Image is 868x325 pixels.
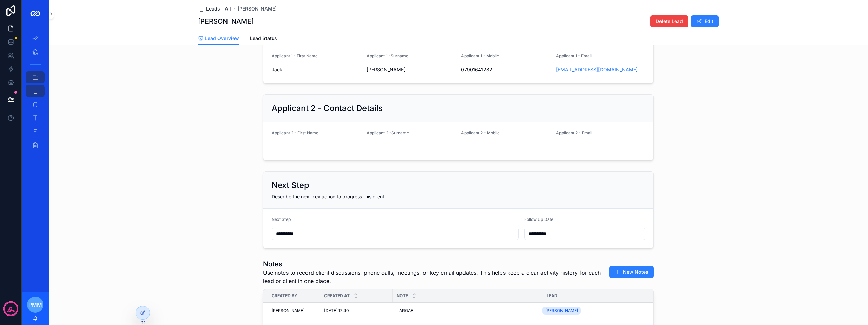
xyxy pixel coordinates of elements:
[198,5,231,12] a: Leads - All
[542,307,581,315] a: [PERSON_NAME]
[206,5,231,12] span: Leads - All
[7,308,15,313] p: days
[324,308,349,313] span: [DATE] 17:40
[367,66,456,73] span: [PERSON_NAME]
[198,17,254,26] h1: [PERSON_NAME]
[524,217,553,222] span: Follow Up Date
[272,308,304,313] span: [PERSON_NAME]
[547,293,557,299] span: Lead
[22,27,49,160] div: scrollable content
[9,305,12,312] p: 0
[367,53,408,58] span: Applicant 1 -Surname
[272,217,291,222] span: Next Step
[397,293,408,299] span: Note
[263,259,603,269] h1: Notes
[272,143,276,150] span: --
[28,301,42,309] span: PMM
[272,130,318,135] span: Applicant 2 - First Name
[556,53,592,58] span: Applicant 1 - Email
[556,143,560,150] span: --
[238,5,277,12] a: [PERSON_NAME]
[250,32,277,46] a: Lead Status
[272,194,386,199] span: Describe the next key action to progress this client.
[461,143,465,150] span: --
[30,8,41,19] img: App logo
[367,143,371,150] span: --
[198,32,239,45] a: Lead Overview
[461,53,499,58] span: Applicant 1 - Mobile
[205,35,239,42] span: Lead Overview
[691,15,719,27] button: Edit
[272,66,361,73] span: Jack
[461,130,500,135] span: Applicant 2 - Mobile
[250,35,277,42] span: Lead Status
[263,269,603,285] span: Use notes to record client discussions, phone calls, meetings, or key email updates. This helps k...
[272,53,318,58] span: Applicant 1 - First Name
[324,293,350,299] span: Created at
[367,130,409,135] span: Applicant 2 -Surname
[545,308,578,313] span: [PERSON_NAME]
[556,130,592,135] span: Applicant 2 - Email
[609,266,654,278] button: New Notes
[272,180,309,191] h2: Next Step
[272,103,383,114] h2: Applicant 2 - Contact Details
[461,66,551,73] span: 07901641282
[556,66,638,73] a: [EMAIL_ADDRESS][DOMAIN_NAME]
[272,293,297,299] span: Created By
[656,18,683,25] span: Delete Lead
[399,308,413,313] span: ARGAE
[650,15,688,27] button: Delete Lead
